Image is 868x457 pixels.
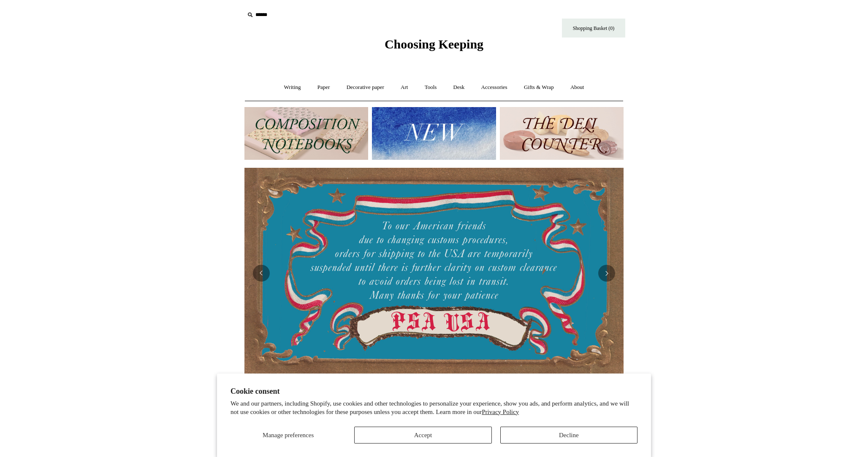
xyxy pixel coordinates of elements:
[385,44,483,50] a: Choosing Keeping
[417,76,445,99] a: Tools
[516,76,561,99] a: Gifts & Wrap
[310,76,338,99] a: Paper
[339,76,392,99] a: Decorative paper
[482,409,519,415] a: Privacy Policy
[263,432,314,438] span: Manage preferences
[562,19,625,38] a: Shopping Basket (0)
[598,265,615,282] button: Next
[231,427,346,444] button: Manage preferences
[372,107,496,160] img: New.jpg__PID:f73bdf93-380a-4a35-bcfe-7823039498e1
[385,37,483,51] span: Choosing Keeping
[474,76,515,99] a: Accessories
[244,107,368,160] img: 202302 Composition ledgers.jpg__PID:69722ee6-fa44-49dd-a067-31375e5d54ec
[446,76,472,99] a: Desk
[354,427,491,444] button: Accept
[500,107,624,160] img: The Deli Counter
[500,427,637,444] button: Decline
[244,168,624,379] img: USA PSA .jpg__PID:33428022-6587-48b7-8b57-d7eefc91f15a
[563,76,592,99] a: About
[231,387,637,396] h2: Cookie consent
[231,400,637,416] p: We and our partners, including Shopify, use cookies and other technologies to personalize your ex...
[393,76,415,99] a: Art
[253,265,270,282] button: Previous
[277,76,309,99] a: Writing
